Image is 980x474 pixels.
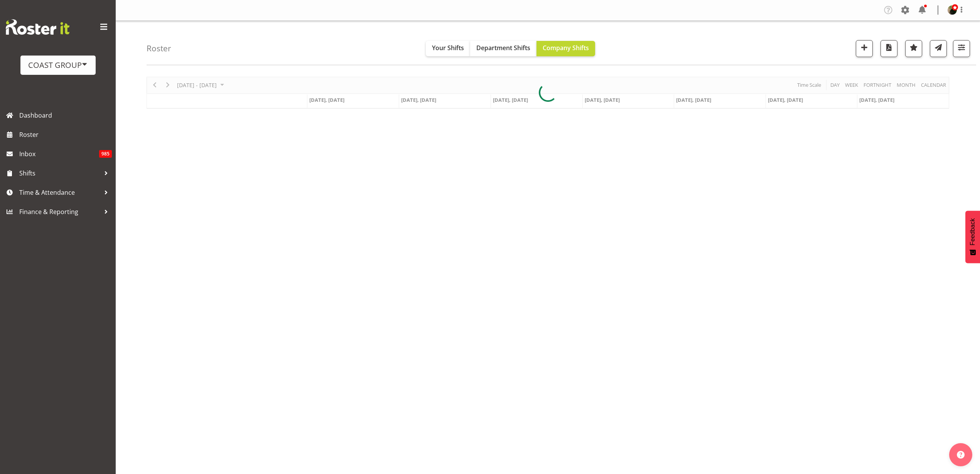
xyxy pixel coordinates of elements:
button: Download a PDF of the roster according to the set date range. [880,40,897,57]
span: Shifts [19,167,100,179]
span: Dashboard [19,110,112,121]
span: Roster [19,129,112,140]
span: Feedback [969,218,976,245]
span: Finance & Reporting [19,206,100,218]
span: Inbox [19,148,99,160]
span: 985 [99,150,112,158]
span: Your Shifts [432,44,464,52]
button: Your Shifts [426,41,470,56]
img: micah-hetrick73ebaf9e9aacd948a3fc464753b70555.png [948,5,957,15]
span: Department Shifts [476,44,530,52]
img: help-xxl-2.png [957,451,965,459]
div: COAST GROUP [28,59,88,71]
span: Time & Attendance [19,187,100,198]
button: Company Shifts [536,41,595,56]
button: Highlight an important date within the roster. [905,40,922,57]
button: Department Shifts [470,41,536,56]
button: Add a new shift [856,40,873,57]
h4: Roster [147,44,171,53]
button: Send a list of all shifts for the selected filtered period to all rostered employees. [930,40,947,57]
span: Company Shifts [543,44,589,52]
button: Filter Shifts [953,40,970,57]
img: Rosterit website logo [6,19,69,35]
button: Feedback - Show survey [965,211,980,263]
